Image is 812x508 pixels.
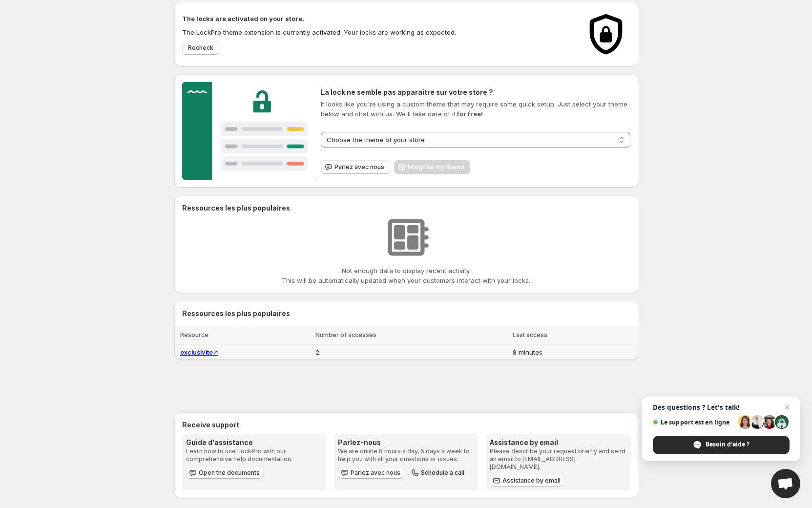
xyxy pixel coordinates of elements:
p: We are online 8 hours a day, 5 days a week to help you with all your questions or issues. [338,447,474,463]
span: Besoin d'aide ? [653,436,790,454]
h2: Receive support [182,420,630,430]
a: exclusivite↗ [180,348,218,356]
p: The LockPro theme extension is currently activated. Your locks are working as expected. [182,27,572,37]
button: Schedule a call [408,467,468,479]
span: Des questions ? Let's talk! [653,403,790,411]
span: Le support est en ligne [653,419,735,426]
strong: for free! [457,110,483,118]
h3: Parlez-nous [338,438,474,447]
span: Schedule a call [421,469,464,477]
span: Parlez avec nous [334,163,384,171]
h3: Guide d'assistance [186,438,322,447]
a: Open chat [771,469,800,498]
button: Recheck [182,41,219,55]
h2: The locks are activated on your store. [182,14,572,23]
a: Open the documents [186,467,264,479]
span: Besoin d'aide ? [706,440,750,449]
a: Assistance by email [490,475,564,487]
p: Please describe your request briefly and send an email to [EMAIL_ADDRESS][DOMAIN_NAME]. [490,447,626,471]
button: Parlez avec nous [338,467,404,479]
td: 8 minutes [510,344,638,360]
p: Learn how to use LockPro with our comprehensive help documentation. [186,447,322,463]
span: Last access [513,331,547,339]
h2: Ressources les plus populaires [182,309,630,318]
p: It looks like you're using a custom theme that may require some quick setup. Just select your the... [321,99,630,119]
h3: Assistance by email [490,438,626,447]
span: Number of accesses [315,331,376,339]
span: Resource [180,331,208,339]
td: 2 [312,344,510,360]
span: Parlez avec nous [351,469,400,477]
h2: Ressources les plus populaires [182,203,630,213]
p: Not enough data to display recent activity. This will be automatically updated when your customer... [282,266,530,285]
img: Customer support [182,82,317,180]
h2: La lock ne semble pas apparaître sur votre store ? [321,87,630,97]
span: Assistance by email [502,477,561,485]
img: No resources found [382,213,431,262]
button: Parlez avec nous [321,160,390,174]
span: Open the documents [199,469,260,477]
span: Recheck [188,44,213,52]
